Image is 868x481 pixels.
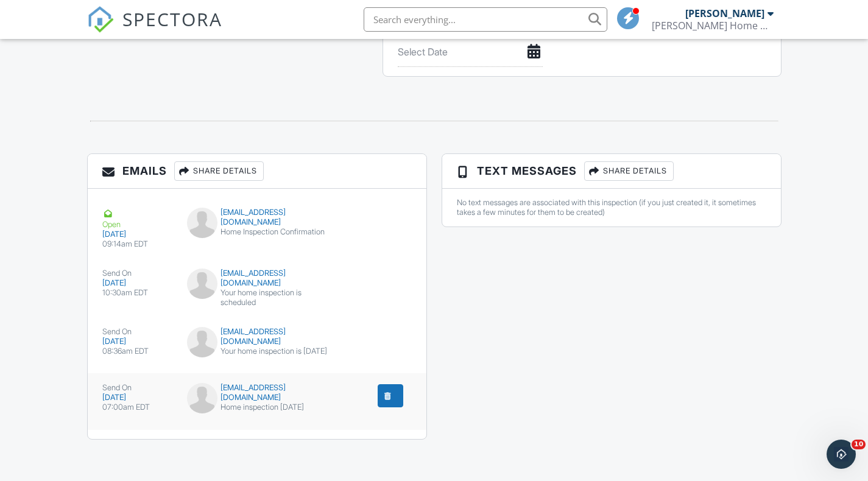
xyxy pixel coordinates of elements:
[685,7,764,19] div: [PERSON_NAME]
[122,6,222,32] span: SPECTORA
[827,440,856,469] iframe: Intercom live chat
[364,7,607,32] input: Search everything...
[187,327,327,346] div: [EMAIL_ADDRESS][DOMAIN_NAME]
[187,269,327,288] div: [EMAIL_ADDRESS][DOMAIN_NAME]
[102,208,172,230] div: Open
[102,337,172,346] div: [DATE]
[457,198,766,217] div: No text messages are associated with this inspection (if you just created it, it sometimes takes ...
[442,154,781,189] h3: Text Messages
[87,16,222,42] a: SPECTORA
[88,154,426,189] h3: Emails
[187,208,327,227] div: [EMAIL_ADDRESS][DOMAIN_NAME]
[88,198,426,259] a: Open [DATE] 09:14am EDT [EMAIL_ADDRESS][DOMAIN_NAME] Home Inspection Confirmation
[102,230,172,239] div: [DATE]
[187,208,217,238] img: default-user-f0147aede5fd5fa78ca7ade42f37bd4542148d508eef1c3d3ea960f66861d68b.jpg
[187,327,217,357] img: default-user-f0147aede5fd5fa78ca7ade42f37bd4542148d508eef1c3d3ea960f66861d68b.jpg
[102,327,172,337] div: Send On
[398,37,543,67] input: Select Date
[102,346,172,356] div: 08:36am EDT
[102,402,172,412] div: 07:00am EDT
[102,239,172,249] div: 09:14am EDT
[852,440,866,449] span: 10
[187,346,327,356] div: Your home inspection is [DATE]
[102,383,172,393] div: Send On
[87,6,114,33] img: The Best Home Inspection Software - Spectora
[102,288,172,298] div: 10:30am EDT
[187,402,327,412] div: Home inspection [DATE]
[187,383,327,402] div: [EMAIL_ADDRESS][DOMAIN_NAME]
[102,393,172,402] div: [DATE]
[187,383,217,413] img: default-user-f0147aede5fd5fa78ca7ade42f37bd4542148d508eef1c3d3ea960f66861d68b.jpg
[102,269,172,278] div: Send On
[174,161,264,181] div: Share Details
[187,288,327,307] div: Your home inspection is scheduled
[652,19,774,32] div: Barclay Home & Building Inspections LLC
[187,227,327,237] div: Home Inspection Confirmation
[102,278,172,288] div: [DATE]
[187,269,217,299] img: default-user-f0147aede5fd5fa78ca7ade42f37bd4542148d508eef1c3d3ea960f66861d68b.jpg
[584,161,674,181] div: Share Details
